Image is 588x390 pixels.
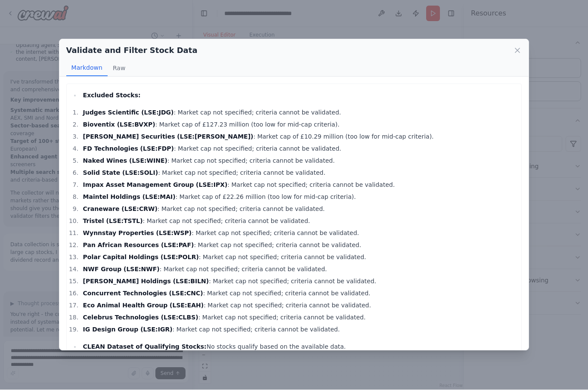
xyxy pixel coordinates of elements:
li: : Market cap not specified; criteria cannot be validated. [80,313,517,323]
li: : Market cap not specified; criteria cannot be validated. [80,204,517,214]
li: : Market cap not specified; criteria cannot be validated. [80,264,517,275]
li: : Market cap not specified; criteria cannot be validated. [80,156,517,166]
li: : Market cap not specified; criteria cannot be validated. [80,240,517,251]
p: No stocks qualify based on the available data. [83,342,517,352]
strong: Polar Capital Holdings (LSE:POLR) [83,254,199,261]
li: : Market cap not specified; criteria cannot be validated. [80,228,517,238]
li: : Market cap not specified; criteria cannot be validated. [80,288,517,299]
strong: Pan African Resources (LSE:PAF) [83,242,194,249]
li: : Market cap not specified; criteria cannot be validated. [80,108,517,118]
strong: FD Technologies (LSE:FDP) [83,145,174,152]
strong: NWF Group (LSE:NWF) [83,266,160,273]
strong: Judges Scientific (LSE:JDG) [83,109,174,116]
strong: Maintel Holdings (LSE:MAI) [83,194,176,201]
strong: Naked Wines (LSE:WINE) [83,158,167,164]
strong: Bioventix (LSE:BVXP) [83,121,155,128]
strong: Concurrent Technologies (LSE:CNC) [83,290,203,297]
strong: Impax Asset Management Group (LSE:IPX) [83,182,228,189]
strong: CLEAN Dataset of Qualifying Stocks: [83,344,207,350]
button: Raw [108,60,130,77]
strong: Craneware (LSE:CRW) [83,206,158,213]
li: : Market cap of £22.26 million (too low for mid-cap criteria). [80,192,517,202]
button: Markdown [66,60,108,77]
h2: Validate and Filter Stock Data [66,45,198,57]
li: : Market cap of £10.29 million (too low for mid-cap criteria). [80,132,517,142]
li: : Market cap not specified; criteria cannot be validated. [80,144,517,154]
strong: Tristel (LSE:TSTL) [83,218,143,225]
li: : Market cap of £127.23 million (too low for mid-cap criteria). [80,120,517,130]
li: : Market cap not specified; criteria cannot be validated. [80,276,517,287]
li: : Market cap not specified; criteria cannot be validated. [80,252,517,263]
li: : Market cap not specified; criteria cannot be validated. [80,300,517,311]
li: : Market cap not specified; criteria cannot be validated. [80,180,517,190]
li: : Market cap not specified; criteria cannot be validated. [80,168,517,178]
strong: Excluded Stocks: [83,92,141,99]
strong: Wynnstay Properties (LSE:WSP) [83,230,192,237]
strong: [PERSON_NAME] Holdings (LSE:BILN) [83,278,209,285]
strong: Eco Animal Health Group (LSE:EAH) [83,302,204,309]
strong: Celebrus Technologies (LSE:CLBS) [83,314,198,321]
strong: Solid State (LSE:SOLI) [83,170,158,176]
strong: [PERSON_NAME] Securities (LSE:[PERSON_NAME]) [83,133,254,140]
li: : Market cap not specified; criteria cannot be validated. [80,325,517,335]
li: : Market cap not specified; criteria cannot be validated. [80,216,517,226]
strong: IG Design Group (LSE:IGR) [83,326,173,333]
